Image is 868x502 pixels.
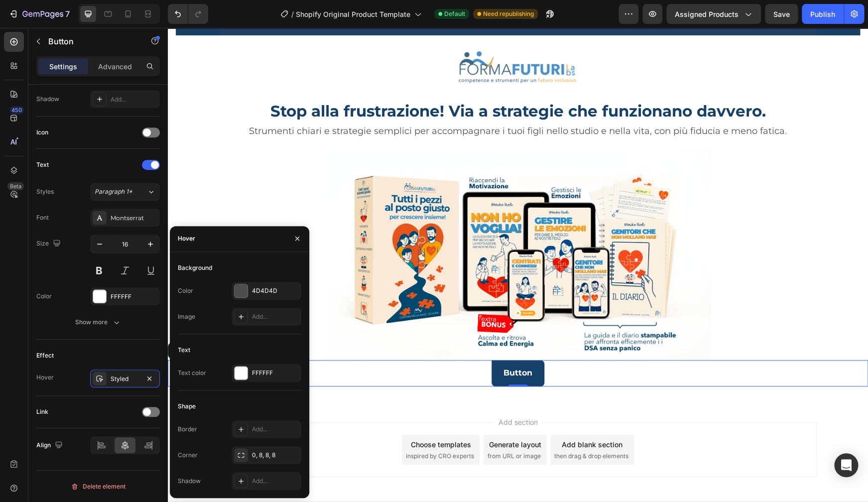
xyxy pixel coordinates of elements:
[810,9,835,19] div: Publish
[90,183,160,201] button: Paragraph 1*
[178,312,195,321] div: Image
[36,479,160,495] button: Delete element
[321,411,373,422] div: Generate layout
[168,4,208,24] div: Undo/Redo
[252,451,299,460] div: 0, 8, 8, 8
[252,477,299,486] div: Add...
[111,95,157,104] div: Add...
[36,439,65,452] div: Align
[675,9,739,19] span: Assigned Products
[386,424,461,433] span: then drag & drop elements
[36,407,48,416] div: Link
[666,4,761,24] button: Assigned Products
[111,375,139,383] div: Styled
[324,332,376,359] button: <p><strong>Button</strong></p>
[36,313,160,331] button: Show more
[802,4,844,24] button: Publish
[320,424,373,433] span: from URL or image
[48,35,133,47] p: Button
[252,286,299,295] div: 4D4D4D
[252,369,299,377] div: FFFFFF
[178,402,196,411] div: Shape
[178,451,198,460] div: Corner
[12,318,35,327] div: Button
[178,477,201,486] div: Shadow
[9,106,24,114] div: 450
[336,340,365,350] strong: Button
[36,292,52,301] div: Color
[336,338,365,353] div: Rich Text Editor. Editing area: main
[252,312,299,321] div: Add...
[773,10,790,18] span: Save
[71,481,125,493] div: Delete element
[327,389,374,399] span: Add section
[49,61,77,72] p: Settings
[36,187,54,196] div: Styles
[75,317,122,327] div: Show more
[36,351,54,360] div: Effect
[178,263,212,272] div: Background
[36,373,54,382] div: Hover
[4,4,74,24] button: 7
[291,9,294,19] span: /
[483,9,534,18] span: Need republishing
[95,187,132,196] span: Paragraph 1*
[444,9,465,18] span: Default
[36,128,48,137] div: Icon
[178,425,197,434] div: Border
[243,411,303,422] div: Choose templates
[168,28,868,502] iframe: Design area
[36,160,49,169] div: Text
[111,292,157,301] div: FFFFFF
[65,8,70,20] p: 7
[178,346,190,355] div: Text
[296,9,410,19] span: Shopify Original Product Template
[36,95,59,104] div: Shadow
[7,182,24,190] div: Beta
[36,237,63,251] div: Size
[98,61,132,72] p: Advanced
[111,214,157,223] div: Montserrat
[765,4,798,24] button: Save
[178,286,193,295] div: Color
[178,234,195,243] div: Hover
[238,424,306,433] span: inspired by CRO experts
[178,369,206,377] div: Text color
[252,425,299,434] div: Add...
[394,411,455,422] div: Add blank section
[834,453,858,477] div: Open Intercom Messenger
[36,213,49,222] div: Font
